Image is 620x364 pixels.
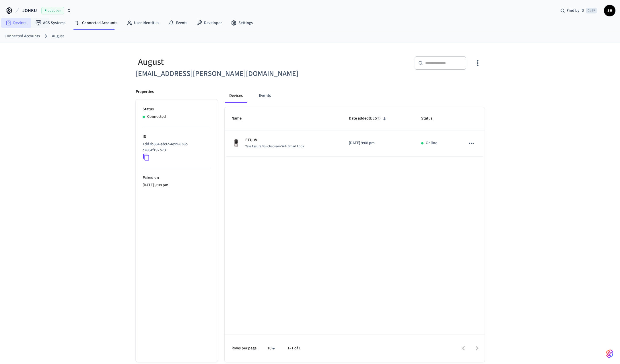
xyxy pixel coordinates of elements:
p: [DATE] 9:08 pm [143,182,211,188]
span: Find by ID [567,8,584,13]
h6: [EMAIL_ADDRESS][PERSON_NAME][DOMAIN_NAME] [136,68,307,80]
a: Connected Accounts [70,18,122,28]
a: Developer [192,18,226,28]
img: Yale Assure Touchscreen Wifi Smart Lock, Satin Nickel, Front [232,139,241,148]
p: Paired on [143,175,211,181]
a: User Identities [122,18,164,28]
span: Name [232,114,249,123]
span: SH [605,5,615,16]
a: Settings [226,18,257,28]
p: [DATE] 9:08 pm [349,140,407,146]
a: August [52,33,64,39]
span: Ctrl K [586,8,597,13]
p: ID [143,134,211,140]
span: Status [421,114,440,123]
img: SeamLogoGradient.69752ec5.svg [606,349,613,358]
p: ETUOVI [245,137,304,143]
table: sticky table [225,107,485,156]
button: Events [254,89,275,103]
button: SH [604,5,615,16]
p: Rows per page: [232,345,258,351]
p: Online [426,140,437,146]
p: Properties [136,89,154,95]
button: Devices [225,89,247,103]
div: 10 [265,344,278,353]
a: ACS Systems [31,18,70,28]
span: Yale Assure Touchscreen Wifi Smart Lock [245,144,304,149]
a: Connected Accounts [5,33,40,39]
p: Status [143,106,211,112]
span: Production [41,7,64,14]
a: Events [164,18,192,28]
div: connected account tabs [225,89,485,103]
span: Date added(EEST) [349,114,388,123]
div: Find by IDCtrl K [556,5,602,16]
p: 1dd3b884-ab92-4e99-838c-c2804f192b73 [143,141,209,153]
div: August [136,56,307,68]
a: Devices [1,18,31,28]
p: Connected [147,114,166,120]
span: JOHKU [22,7,37,14]
p: 1–1 of 1 [287,345,301,351]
